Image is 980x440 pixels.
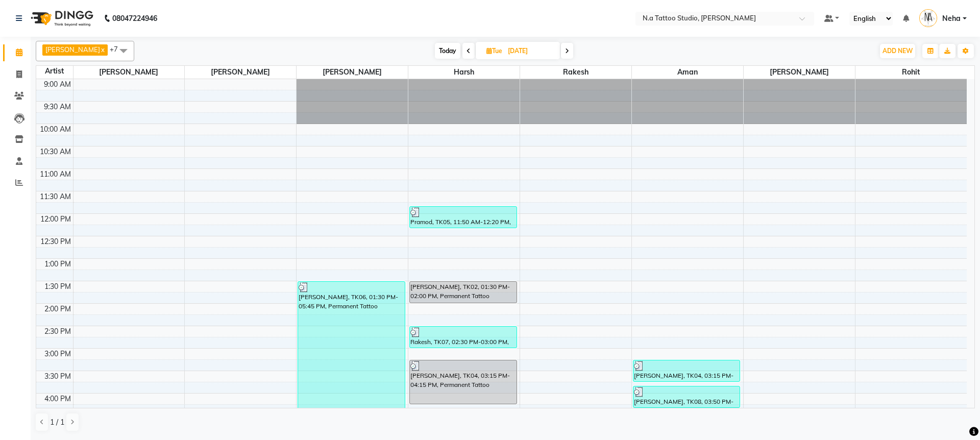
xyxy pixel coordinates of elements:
input: 2025-09-30 [505,43,556,59]
div: 12:30 PM [38,236,73,247]
span: ADD NEW [883,47,913,55]
img: Neha [919,9,937,27]
div: Artist [36,66,73,77]
div: 10:00 AM [38,124,73,135]
span: 1 / 1 [50,417,64,428]
span: Rakesh [520,66,631,79]
div: [PERSON_NAME], TK08, 03:50 PM-04:20 PM, Permanent Tattoo [633,386,740,407]
span: +7 [110,45,126,53]
div: [PERSON_NAME], TK04, 03:15 PM-04:15 PM, Permanent Tattoo [410,360,516,404]
div: 11:30 AM [38,191,73,202]
span: Today [435,43,460,59]
span: [PERSON_NAME] [744,66,855,79]
div: [PERSON_NAME], TK04, 03:15 PM-03:45 PM, Permanent Tattoo [633,360,740,381]
span: Neha [942,13,961,24]
span: Aman [632,66,743,79]
span: [PERSON_NAME] [73,66,185,79]
div: Pramod, TK05, 11:50 AM-12:20 PM, Deposit [410,207,516,228]
span: [PERSON_NAME] [45,45,100,54]
div: 9:00 AM [42,79,73,90]
div: 3:30 PM [42,371,73,382]
div: 11:00 AM [38,169,73,180]
img: logo [26,4,96,33]
div: 9:30 AM [42,102,73,112]
div: Rakesh, TK07, 02:30 PM-03:00 PM, Permanent Tattoo [410,327,516,348]
span: Tue [484,47,505,55]
span: [PERSON_NAME] [185,66,296,79]
div: 2:30 PM [42,326,73,337]
div: 1:30 PM [42,281,73,292]
div: 4:00 PM [42,394,73,404]
div: 2:00 PM [42,304,73,314]
a: x [100,45,105,54]
button: ADD NEW [880,44,915,58]
div: 3:00 PM [42,349,73,359]
div: [PERSON_NAME], TK02, 01:30 PM-02:00 PM, Permanent Tattoo [410,282,516,303]
div: 1:00 PM [42,259,73,270]
span: Harsh [408,66,520,79]
b: 08047224946 [112,4,157,33]
span: [PERSON_NAME] [297,66,408,79]
div: 12:00 PM [38,214,73,225]
div: 10:30 AM [38,146,73,157]
span: Rohit [855,66,967,79]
